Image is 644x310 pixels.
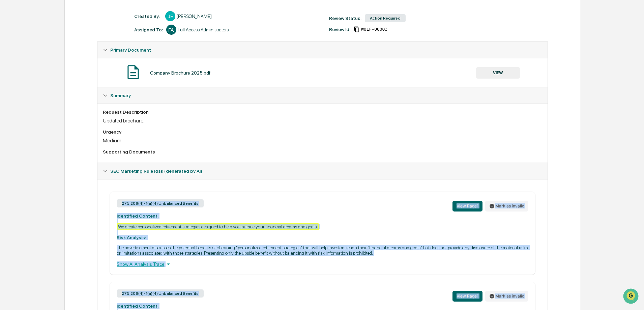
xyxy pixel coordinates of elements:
div: Medium [103,137,542,144]
div: 🗄️ [49,120,54,126]
button: View Page1 [452,291,482,302]
div: Company Brochure 2025.pdf [150,70,210,76]
a: 🔎Data Lookup [4,130,45,142]
img: Document Icon [125,64,142,81]
div: FA [166,25,176,35]
div: 🔎 [7,133,12,139]
a: 🖐️Preclearance [4,117,46,129]
img: 1746055101610-c473b297-6a78-478c-a979-82029cc54cd1 [13,92,19,97]
u: (generated by AI) [164,168,202,174]
span: Summary [110,93,131,98]
div: Supporting Documents [103,149,542,154]
span: Attestations [56,120,84,126]
div: Request Description [103,109,542,115]
span: Data Lookup [13,133,42,139]
div: Start new chat [30,52,111,58]
span: Preclearance [13,120,43,126]
button: Start new chat [115,54,123,62]
span: [PERSON_NAME] [21,92,55,97]
button: Mark as invalid [485,201,528,212]
div: JE [165,11,175,21]
div: Summary [97,87,548,104]
div: 🖐️ [7,120,12,126]
div: Review Status: [329,16,361,21]
div: 275.206(4)-1(a)(4) Unbalanced Benefits [117,289,204,298]
button: Mark as invalid [485,291,528,302]
button: See all [105,74,123,82]
a: Powered byPylon [48,149,82,154]
iframe: Open customer support [622,288,641,306]
img: Jack Rasmussen [7,85,18,96]
div: Summary [97,104,548,163]
img: 8933085812038_c878075ebb4cc5468115_72.jpg [14,52,26,64]
div: Action Required [365,14,406,22]
div: Past conversations [7,75,45,80]
img: 1746055101610-c473b297-6a78-478c-a979-82029cc54cd1 [7,52,19,64]
div: Review Id: [329,27,350,32]
span: Primary Document [110,47,151,53]
div: We create personalized retirement strategies designed to help you pursue your financial dreams an... [117,223,319,230]
p: How can we help? [7,14,123,25]
button: VIEW [476,67,520,79]
div: Full Access Administrators [178,27,229,32]
span: [DATE] [60,92,74,97]
div: Created By: ‎ ‎ [134,13,162,19]
div: 275.206(4)-1(a)(4) Unbalanced Benefits [117,199,204,207]
div: Assigned To: [134,27,163,32]
div: Updated brochure. [103,117,542,124]
button: View Page1 [452,201,482,212]
span: SEC Marketing Rule Risk [110,168,202,174]
strong: Identified Content: [117,213,158,219]
div: Primary Document [97,42,548,58]
p: The advertisement discusses the potential benefits of obtaining "personalized retirement strategi... [117,245,528,256]
div: SEC Marketing Rule Risk (generated by AI) [97,163,548,179]
strong: Risk Analysis: [117,235,146,240]
div: Primary Document [97,58,548,87]
strong: Identified Content: [117,303,158,309]
span: Pylon [67,149,82,154]
div: [PERSON_NAME] [177,13,212,19]
div: Show AI Analysis Trace [117,260,528,268]
span: • [56,92,58,97]
span: 8126e45f-de1d-402b-802d-21be6a549e16 [361,27,387,32]
div: Urgency [103,129,542,135]
div: We're available if you need us! [30,58,93,64]
a: 🗄️Attestations [46,117,86,129]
